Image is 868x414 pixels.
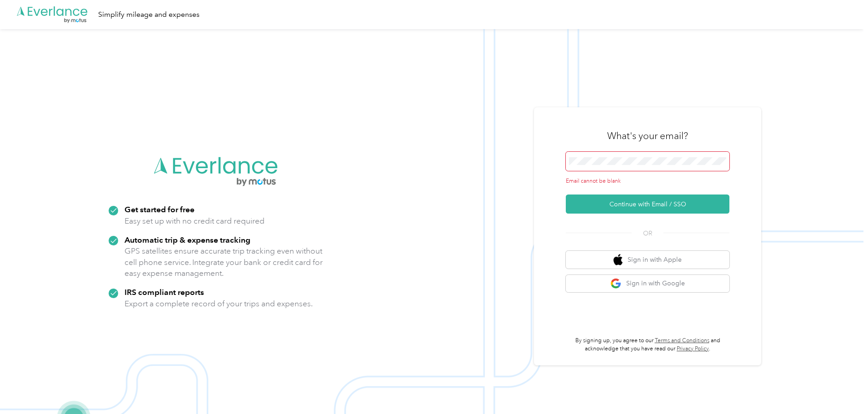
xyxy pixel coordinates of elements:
[632,229,663,238] span: OR
[566,251,729,269] button: apple logoSign in with Apple
[614,254,623,265] img: apple logo
[125,235,250,244] strong: Automatic trip & expense tracking
[610,278,622,289] img: google logo
[607,130,688,142] h3: What's your email?
[655,337,709,344] a: Terms and Conditions
[125,298,313,309] p: Export a complete record of your trips and expenses.
[566,195,729,214] button: Continue with Email / SSO
[125,205,195,214] strong: Get started for free
[125,245,323,279] p: GPS satellites ensure accurate trip tracking even without cell phone service. Integrate your bank...
[125,215,264,227] p: Easy set up with no credit card required
[566,275,729,293] button: google logoSign in with Google
[566,177,729,185] div: Email cannot be blank
[566,337,729,353] p: By signing up, you agree to our and acknowledge that you have read our .
[98,9,200,20] div: Simplify mileage and expenses
[677,345,709,352] a: Privacy Policy
[125,287,204,297] strong: IRS compliant reports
